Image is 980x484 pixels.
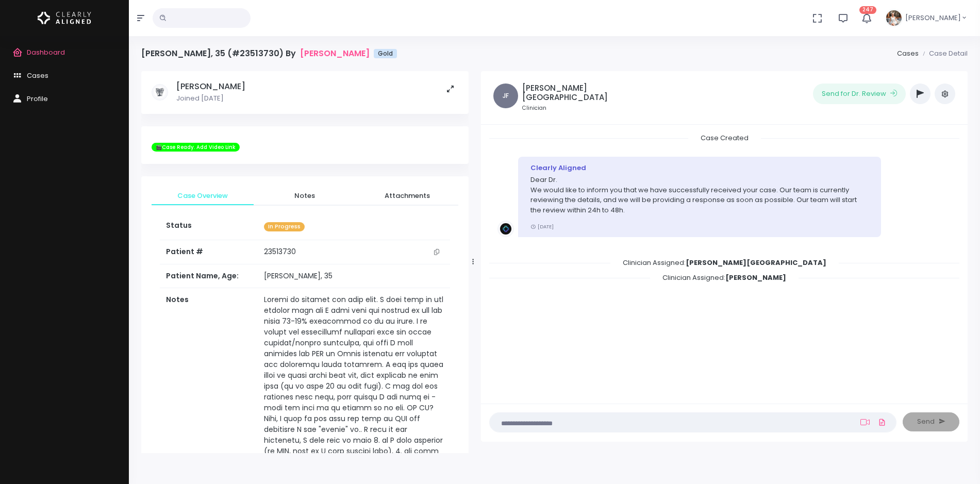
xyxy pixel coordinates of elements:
[897,48,919,58] a: Cases
[919,48,968,59] li: Case Detail
[160,214,258,240] th: Status
[176,93,245,104] p: Joined [DATE]
[530,163,869,173] div: Clearly Aligned
[264,222,305,232] span: In Progress
[858,418,872,426] a: Add Loom Video
[364,191,450,201] span: Attachments
[885,9,903,27] img: Header Avatar
[493,84,518,108] span: JF
[141,71,469,453] div: scrollable content
[522,104,639,112] small: Clinician
[688,130,761,146] span: Case Created
[152,143,240,152] span: 🎬Case Ready. Add Video Link
[160,240,258,264] th: Patient #
[160,191,245,201] span: Case Overview
[258,264,450,288] td: [PERSON_NAME], 35
[859,6,876,14] span: 247
[27,94,48,104] span: Profile
[374,49,397,58] span: Gold
[610,255,839,271] span: Clinician Assigned:
[489,133,959,393] div: scrollable content
[813,84,906,104] button: Send for Dr. Review
[141,48,397,58] h4: [PERSON_NAME], 35 (#23513730) By
[262,191,347,201] span: Notes
[522,84,639,102] h5: [PERSON_NAME][GEOGRAPHIC_DATA]
[650,270,799,286] span: Clinician Assigned:
[176,81,245,92] h5: [PERSON_NAME]
[530,223,554,230] small: [DATE]
[725,273,786,282] b: [PERSON_NAME]
[27,71,48,80] span: Cases
[686,258,826,268] b: [PERSON_NAME][GEOGRAPHIC_DATA]
[530,175,869,215] p: Dear Dr. We would like to inform you that we have successfully received your case. Our team is cu...
[160,264,258,288] th: Patient Name, Age:
[258,240,450,264] td: 23513730
[905,13,961,23] span: [PERSON_NAME]
[38,7,91,29] img: Logo Horizontal
[300,48,370,58] a: [PERSON_NAME]
[876,413,888,431] a: Add Files
[27,47,65,57] span: Dashboard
